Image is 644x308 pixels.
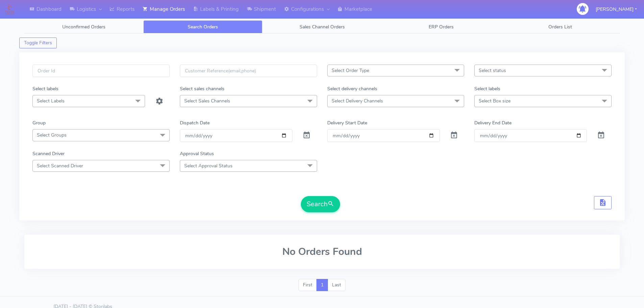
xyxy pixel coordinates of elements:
[301,196,340,212] button: Search
[32,119,46,126] label: Group
[19,38,57,48] button: Toggle Filters
[32,65,170,77] input: Order Id
[479,67,506,74] span: Select status
[37,163,83,169] span: Select Scanned Driver
[37,98,65,104] span: Select Labels
[32,85,58,92] label: Select labels
[62,24,105,30] span: Unconfirmed Orders
[332,98,383,104] span: Select Delivery Channels
[32,246,612,257] h2: No Orders Found
[184,98,230,104] span: Select Sales Channels
[327,119,367,126] label: Delivery Start Date
[180,150,214,157] label: Approval Status
[180,119,210,126] label: Dispatch Date
[474,85,500,92] label: Select labels
[184,163,233,169] span: Select Approval Status
[548,24,572,30] span: Orders List
[591,2,642,16] button: [PERSON_NAME]
[479,98,510,104] span: Select Box size
[429,24,454,30] span: ERP Orders
[37,132,67,138] span: Select Groups
[300,24,345,30] span: Sales Channel Orders
[332,67,369,74] span: Select Order Type
[474,119,511,126] label: Delivery End Date
[24,20,620,33] ul: Tabs
[180,65,317,77] input: Customer Reference(email,phone)
[32,150,65,157] label: Scanned Driver
[188,24,218,30] span: Search Orders
[180,85,224,92] label: Select sales channels
[316,279,328,291] a: 1
[327,85,377,92] label: Select delivery channels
